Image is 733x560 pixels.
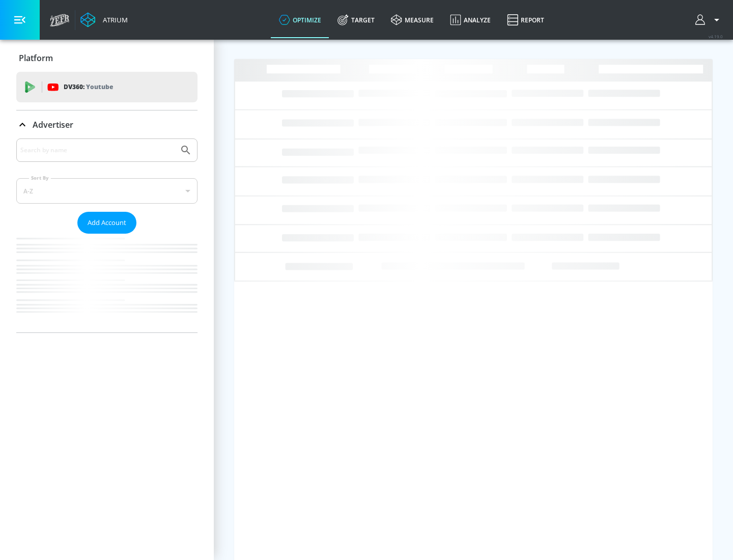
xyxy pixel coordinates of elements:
div: Atrium [99,15,128,24]
span: Add Account [88,217,126,229]
p: Advertiser [33,119,73,130]
a: Target [329,2,383,38]
input: Search by name [20,144,175,157]
label: Sort By [29,175,51,181]
a: Analyze [442,2,499,38]
div: DV360: Youtube [16,72,198,102]
button: Add Account [77,212,136,234]
p: Youtube [86,81,113,92]
a: Report [499,2,552,38]
a: measure [383,2,442,38]
p: DV360: [64,81,113,93]
div: Advertiser [16,110,198,139]
div: Platform [16,44,198,72]
div: Advertiser [16,138,198,332]
span: v 4.19.0 [709,34,723,39]
a: optimize [271,2,329,38]
a: Atrium [80,12,128,27]
p: Platform [19,52,53,64]
div: A-Z [16,178,198,204]
nav: list of Advertiser [16,234,198,332]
